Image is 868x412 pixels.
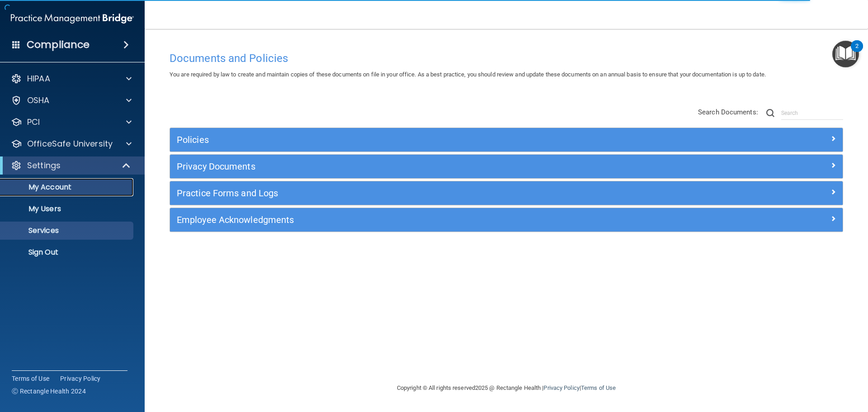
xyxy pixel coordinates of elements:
[170,52,843,64] h4: Documents and Policies
[12,374,49,383] a: Terms of Use
[543,384,579,391] a: Privacy Policy
[11,9,134,28] img: PMB logo
[11,138,132,149] a: OfficeSafe University
[27,38,90,51] h4: Compliance
[12,387,86,396] span: Ⓒ Rectangle Health 2024
[177,133,836,147] a: Policies
[6,248,129,257] p: Sign Out
[27,138,113,149] p: OfficeSafe University
[855,46,859,58] div: 2
[6,204,129,213] p: My Users
[766,109,774,117] img: ic-search.3b580494.png
[27,95,50,106] p: OSHA
[6,183,129,192] p: My Account
[177,159,836,174] a: Privacy Documents
[781,106,843,120] input: Search
[11,73,132,84] a: HIPAA
[6,226,129,235] p: Services
[177,161,668,171] h5: Privacy Documents
[177,213,836,227] a: Employee Acknowledgments
[177,135,668,145] h5: Policies
[832,41,859,67] button: Open Resource Center, 2 new notifications
[341,374,671,403] div: Copyright © All rights reserved 2025 @ Rectangle Health | |
[170,71,766,78] span: You are required by law to create and maintain copies of these documents on file in your office. ...
[177,215,668,225] h5: Employee Acknowledgments
[698,108,758,116] span: Search Documents:
[11,160,131,171] a: Settings
[27,160,61,171] p: Settings
[11,117,132,128] a: PCI
[177,186,836,200] a: Practice Forms and Logs
[27,117,40,128] p: PCI
[27,73,50,84] p: HIPAA
[60,374,101,383] a: Privacy Policy
[177,188,668,198] h5: Practice Forms and Logs
[581,384,616,391] a: Terms of Use
[11,95,132,106] a: OSHA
